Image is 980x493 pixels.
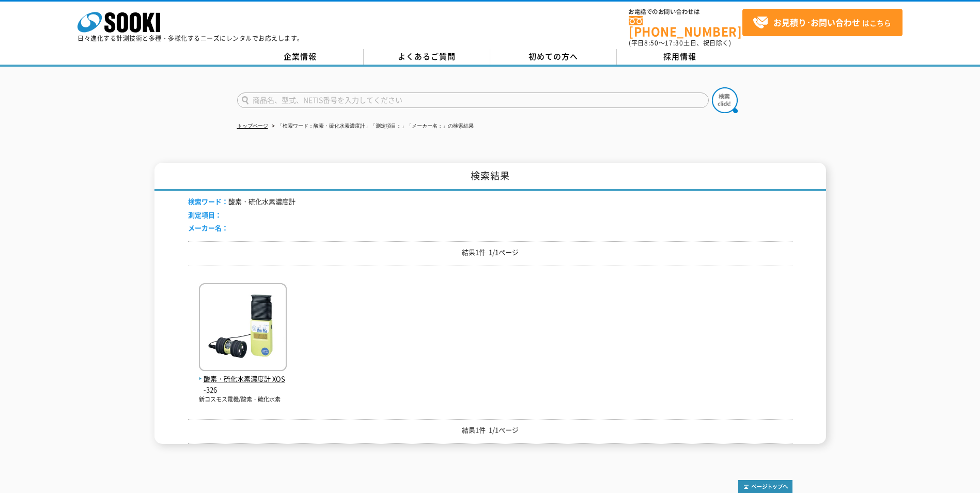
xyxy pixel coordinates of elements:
span: 初めての方へ [528,51,578,62]
span: 測定項目： [188,210,222,220]
a: 初めての方へ [490,49,617,65]
a: 酸素・硫化水素濃度計 XOS-326 [199,363,287,395]
span: お電話でのお問い合わせは [629,9,742,15]
span: 検索ワード： [188,196,228,206]
input: 商品名、型式、NETIS番号を入力してください [237,93,709,108]
a: お見積り･お問い合わせはこちら [742,9,903,36]
span: メーカー名： [188,223,228,233]
img: XOS-326 [199,283,287,374]
a: 採用情報 [617,49,743,65]
li: 酸素・硫化水素濃度計 [188,196,295,207]
p: 日々進化する計測技術と多種・多様化するニーズにレンタルでお応えします。 [77,35,304,41]
span: はこちら [753,15,891,30]
span: (平日 ～ 土日、祝日除く) [629,38,731,48]
img: btn_search.png [712,87,738,113]
strong: お見積り･お問い合わせ [773,16,860,28]
p: 新コスモス電機/酸素・硫化水素 [199,395,287,404]
span: 17:30 [665,38,683,48]
a: [PHONE_NUMBER] [629,16,742,37]
li: 「検索ワード：酸素・硫化水素濃度計」「測定項目：」「メーカー名：」の検索結果 [270,121,474,132]
a: 企業情報 [237,49,364,65]
span: 酸素・硫化水素濃度計 XOS-326 [199,374,287,395]
span: 8:50 [644,38,659,48]
a: よくあるご質問 [364,49,490,65]
a: トップページ [237,123,268,129]
h1: 検索結果 [154,163,826,191]
p: 結果1件 1/1ページ [188,425,792,436]
p: 結果1件 1/1ページ [188,247,792,258]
